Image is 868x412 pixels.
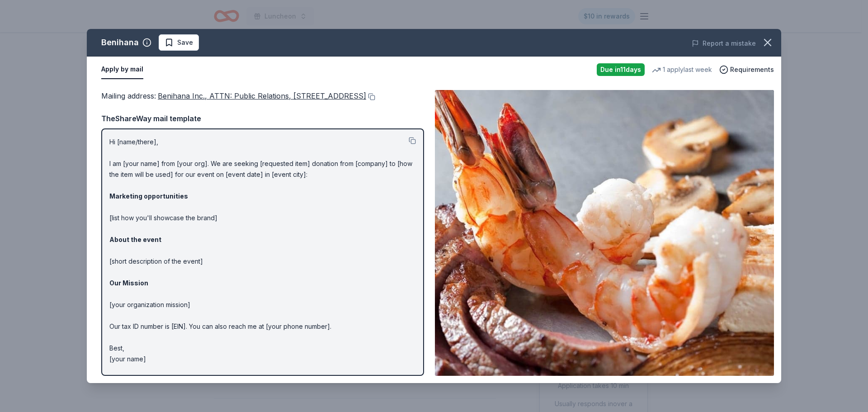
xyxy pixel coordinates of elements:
div: Benihana [101,35,139,50]
span: Requirements [730,64,774,75]
button: Save [159,34,199,51]
button: Requirements [719,64,774,75]
strong: About the event [109,236,161,243]
div: Mailing address : [101,90,424,102]
span: Save [177,37,193,48]
button: Apply by mail [101,60,143,79]
strong: Marketing opportunities [109,192,188,200]
p: Hi [name/there], I am [your name] from [your org]. We are seeking [requested item] donation from ... [109,137,416,365]
div: Due in 11 days [597,63,645,76]
button: Report a mistake [692,38,756,49]
strong: Our Mission [109,279,148,287]
div: TheShareWay mail template [101,113,424,124]
img: Image for Benihana [435,90,774,376]
span: Benihana Inc., ATTN: Public Relations, [STREET_ADDRESS] [158,91,366,100]
div: 1 apply last week [652,64,712,75]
